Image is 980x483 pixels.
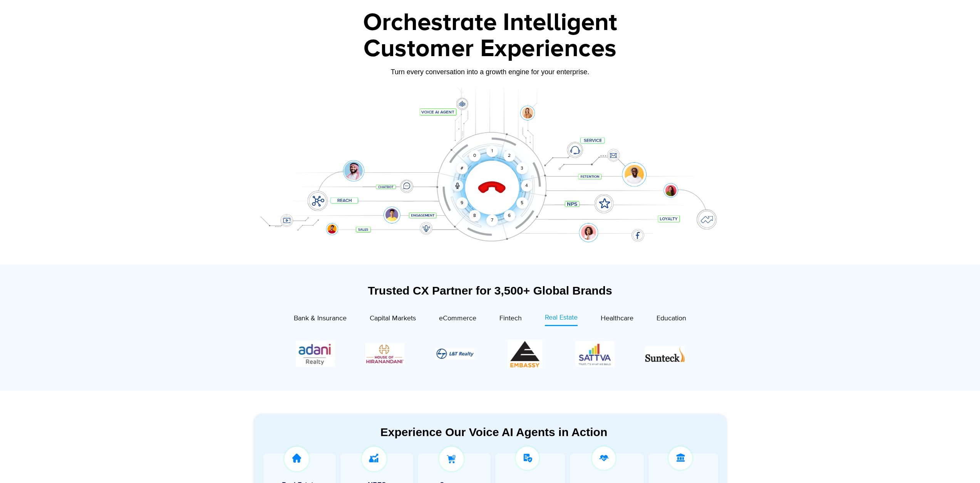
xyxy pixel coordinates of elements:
div: 8 [469,210,481,222]
img: Picture42.png [508,340,542,368]
div: Trusted CX Partner for 3,500+ Global Brands [253,284,727,297]
div: 2 [504,150,515,162]
a: Capital Markets [370,313,416,326]
span: Bank & Insurance [294,314,347,323]
img: Picture39.jpg [295,341,335,367]
div: 11 / 28 [645,346,685,362]
img: Picture43.jpg [575,341,615,367]
div: Customer Experiences [250,30,731,67]
div: 7 / 28 [365,343,405,364]
img: Picture41.png [436,348,475,360]
div: 6 [504,210,515,222]
div: 5 [516,197,528,209]
span: Fintech [499,314,522,323]
div: Experience Our Voice AI Agents in Action [261,425,727,439]
div: 10 / 28 [575,341,615,367]
div: # [456,163,468,174]
div: Turn every conversation into a growth engine for your enterprise. [250,68,731,76]
div: 0 [469,150,481,162]
span: Healthcare [601,314,633,323]
a: Fintech [499,313,522,326]
div: Image Carousel [296,334,685,374]
div: 9 [456,197,468,209]
div: 9 / 28 [505,340,544,368]
a: Real Estate [545,313,578,326]
span: Education [657,314,686,323]
a: eCommerce [439,313,476,326]
div: 8 / 28 [436,348,475,360]
span: Real Estate [545,313,578,322]
a: Healthcare [601,313,633,326]
div: 7 [486,215,498,226]
div: 3 [516,163,528,174]
a: Education [657,313,686,326]
div: 6 / 28 [295,341,335,367]
div: 4 [521,180,533,192]
a: Bank & Insurance [294,313,347,326]
img: Picture40.png [365,343,405,364]
span: Capital Markets [370,314,416,323]
div: 1 [486,145,498,157]
div: Orchestrate Intelligent [250,10,731,35]
img: Picture44.jpg [645,346,685,362]
span: eCommerce [439,314,476,323]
